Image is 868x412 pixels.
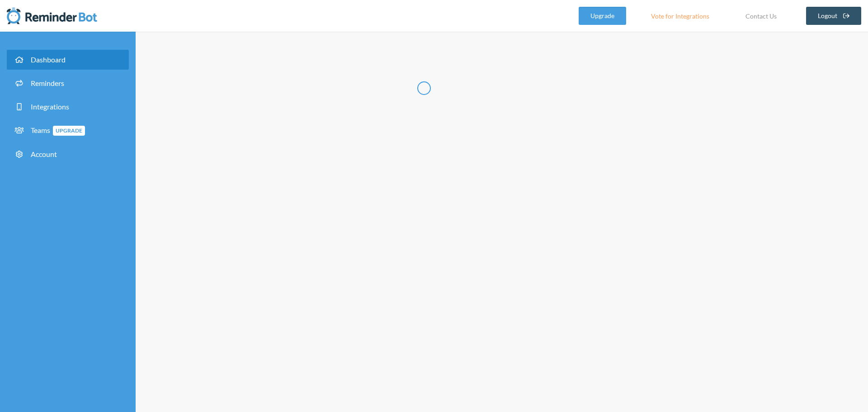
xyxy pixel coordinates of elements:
span: Teams [31,126,85,134]
a: Vote for Integrations [640,7,721,25]
img: Reminder Bot [7,7,97,25]
span: Reminders [31,79,64,87]
a: Contact Us [734,7,788,25]
a: Account [7,144,129,164]
span: Account [31,150,57,158]
span: Integrations [31,102,69,111]
a: Logout [806,7,862,25]
a: Dashboard [7,50,129,70]
span: Dashboard [31,55,66,64]
a: Reminders [7,73,129,93]
a: Upgrade [579,7,626,25]
span: Upgrade [53,126,85,136]
a: TeamsUpgrade [7,120,129,141]
a: Integrations [7,97,129,117]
